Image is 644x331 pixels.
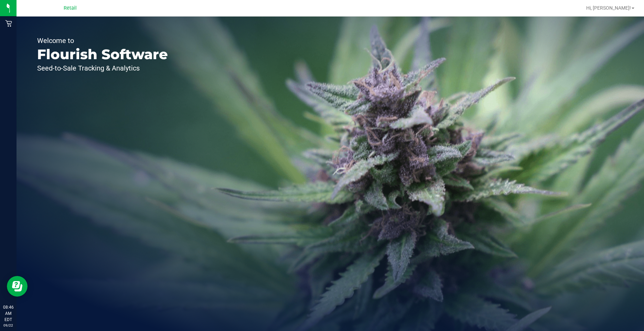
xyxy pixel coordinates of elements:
span: Hi, [PERSON_NAME]! [586,5,631,11]
p: Welcome to [37,37,168,44]
p: 08:46 AM EDT [3,304,13,323]
iframe: Resource center [7,276,28,297]
p: Seed-to-Sale Tracking & Analytics [37,65,168,72]
p: 09/22 [3,323,13,328]
p: Flourish Software [37,47,168,61]
inline-svg: Retail [5,20,12,27]
span: Retail [64,5,77,11]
